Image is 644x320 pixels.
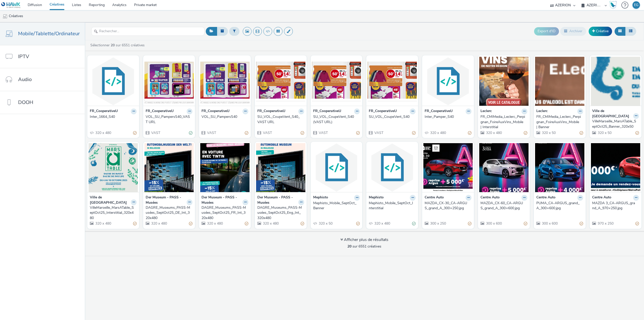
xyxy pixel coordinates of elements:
[313,114,360,125] a: SU_VOL_CoupeVent_S40 (VAST URL)
[356,130,360,135] div: Partiellement valide
[95,130,111,135] span: 320 x 480
[486,221,502,226] span: 300 x 600
[425,201,471,211] a: MAZDA_CX-30_CA-ARGUS_grand_A_300 × 250.jpg
[541,130,556,135] span: 320 x 50
[318,221,333,226] span: 320 x 50
[589,27,612,36] a: Créative
[480,195,500,201] strong: Centre Auto
[374,130,383,135] span: VAST
[313,201,360,211] a: Mephisto_Mobile_SeptOct_Banner
[90,43,147,48] a: Sélectionner sur 6551 créatives
[369,114,416,119] a: SU_VOL_CoupeVent_S40
[486,130,502,135] span: 320 x 480
[257,205,304,221] a: DAGRE_Museums_PASS-Musées_SeptOct25_Eng_Int_320x480
[256,57,305,106] img: SU_VOL_CoupeVent_S40_VAST URL visual
[90,109,118,114] strong: FR_CooperativeU
[480,201,527,211] a: MAZDA_CX-60_CA-ARGUS_grand_A_300 × 600.jpg
[479,143,529,192] img: MAZDA_CX-60_CA-ARGUS_grand_A_300 × 600.jpg visual
[90,205,137,221] a: VilleMarseille_MarsATable_SeptOct25_Interstitial_320x480
[301,130,304,135] div: Partiellement valide
[592,109,632,119] strong: Ville de [GEOGRAPHIC_DATA]
[202,195,241,205] strong: Der Museum - PASS - Musées
[634,1,638,9] div: EG
[480,201,525,211] div: MAZDA_CX-60_CA-ARGUS_grand_A_300 × 600.jpg
[90,195,130,205] strong: Ville de [GEOGRAPHIC_DATA]
[591,57,640,106] img: VilleMarseille_MarsATable_SeptOct25_Banner_320x50 visual
[200,143,250,192] img: DAGRE_Museums_PASS-Musées_SeptOct25_FR_Int_320x480 visual
[257,109,285,114] strong: FR_CooperativeU
[536,201,581,211] div: PUMA_CA-ARGUS_grand_A_300 × 600.jpg
[144,143,194,192] img: DAGRE_Museums_PASS-Musées_SeptOct25_DE_Int_320x480 visual
[609,1,617,9] img: Hawk Academy
[597,221,614,226] span: 970 x 250
[151,221,167,226] span: 320 x 480
[635,221,639,226] div: Partiellement valide
[146,114,192,125] a: VOL_SU_PampersS40_VAST URL
[207,130,216,135] span: VAST
[340,237,388,243] div: Afficher plus de résultats
[189,221,192,226] div: Partiellement valide
[524,221,527,226] div: Partiellement valide
[425,109,453,114] strong: FR_CooperativeU
[313,114,358,125] div: SU_VOL_CoupeVent_S40 (VAST URL)
[423,57,473,106] img: Inter_Pamper_S40 visual
[133,221,137,226] div: Partiellement valide
[151,130,160,135] span: VAST
[313,195,328,201] strong: Mephisto
[146,114,190,125] div: VOL_SU_PampersS40_VAST URL
[592,201,639,211] a: MAZDA 3_CA-ARGUS_grand_A_970 × 250.jpg
[301,221,304,226] div: Partiellement valide
[202,109,229,114] strong: FR_CooperativeU
[257,114,304,125] a: SU_VOL_CoupeVent_S40_VAST URL
[591,143,640,192] img: MAZDA 3_CA-ARGUS_grand_A_970 × 250.jpg visual
[425,201,469,211] div: MAZDA_CX-30_CA-ARGUS_grand_A_300 × 250.jpg
[245,130,248,135] div: Partiellement valide
[374,221,390,226] span: 320 x 480
[592,119,637,129] div: VilleMarseille_MarsATable_SeptOct25_Banner_320x50
[524,130,527,135] div: Partiellement valide
[480,109,492,114] strong: Leclerc
[369,114,414,119] div: SU_VOL_CoupeVent_S40
[615,27,625,35] button: Grille
[89,143,138,192] img: VilleMarseille_MarsATable_SeptOct25_Interstitial_320x480 visual
[592,195,611,201] strong: Centre Auto
[536,201,583,211] a: PUMA_CA-ARGUS_grand_A_300 × 600.jpg
[592,119,639,129] a: VilleMarseille_MarsATable_SeptOct25_Banner_320x50
[89,57,138,106] img: Inter_1664_S40 visual
[347,244,381,249] span: sur 6551 créatives
[245,221,248,226] div: Partiellement valide
[536,195,555,201] strong: Centre Auto
[369,201,414,211] div: Mephisto_Mobile_SeptOct_Interstitial
[412,130,416,135] div: Partiellement valide
[369,195,384,201] strong: Mephisto
[318,130,328,135] span: VAST
[423,143,473,192] img: MAZDA_CX-30_CA-ARGUS_grand_A_300 × 250.jpg visual
[592,201,637,211] div: MAZDA 3_CA-ARGUS_grand_A_970 × 250.jpg
[133,130,137,135] div: Partiellement valide
[597,130,612,135] span: 320 x 50
[369,201,416,211] a: Mephisto_Mobile_SeptOct_Interstitial
[480,114,525,130] div: FR_CMIMedia_Leclerc_Perpignan_FoireAuxVins_Mobile | Interstitial
[580,130,583,135] div: Partiellement valide
[95,221,111,226] span: 320 x 480
[536,114,583,130] a: FR_CMIMedia_Leclerc_Perpignan_FoireAuxVins_Mobile | Banner
[202,114,248,119] a: VOL_SU_PampersS40
[1,2,21,8] img: undefined Logo
[480,114,527,130] a: FR_CMIMedia_Leclerc_Perpignan_FoireAuxVins_Mobile | Interstitial
[262,130,272,135] span: VAST
[18,30,80,37] span: Mobile/Tablette/Ordinateur
[536,109,548,114] strong: Leclerc
[356,221,360,226] div: Partiellement valide
[534,27,559,35] button: Export d'ID
[257,195,297,205] strong: Der Museum - PASS - Musées
[144,57,194,106] img: VOL_SU_PampersS40_VAST URL visual
[146,205,190,221] div: DAGRE_Museums_PASS-Musées_SeptOct25_DE_Int_320x480
[90,205,135,221] div: VilleMarseille_MarsATable_SeptOct25_Interstitial_320x480
[257,205,302,221] div: DAGRE_Museums_PASS-Musées_SeptOct25_Eng_Int_320x480
[580,221,583,226] div: Partiellement valide
[468,130,471,135] div: Partiellement valide
[312,57,361,106] img: SU_VOL_CoupeVent_S40 (VAST URL) visual
[18,53,29,60] span: IPTV
[111,43,115,48] strong: 20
